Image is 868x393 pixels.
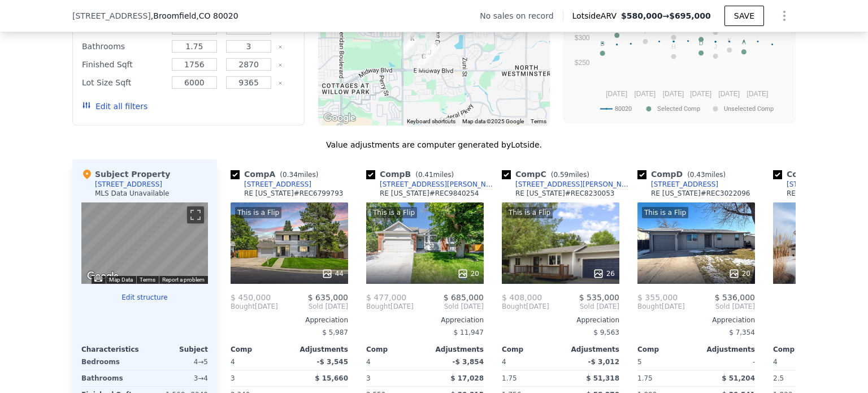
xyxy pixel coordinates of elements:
div: Comp E [773,169,865,180]
span: , Broomfield [151,10,238,21]
div: Lot Size Sqft [82,75,165,90]
div: 13004 King Cir [399,32,420,60]
span: 4 [231,358,235,366]
a: [STREET_ADDRESS] [773,180,854,189]
div: Subject Property [81,169,170,180]
div: Finished Sqft [82,57,165,72]
span: $ 11,947 [454,329,484,336]
button: Clear [278,63,283,67]
text: H [671,43,676,50]
div: Comp [231,345,289,354]
text: D [699,40,704,46]
div: Adjustments [696,345,755,354]
span: 0.34 [283,171,298,179]
text: F [699,26,703,33]
div: [STREET_ADDRESS][PERSON_NAME] [380,180,497,189]
span: Sold [DATE] [685,302,755,311]
div: This is a Flip [371,207,417,218]
span: 0.41 [418,171,433,179]
button: Edit structure [81,293,208,302]
span: Bought [366,302,390,311]
span: $ 5,987 [322,329,348,336]
span: Sold [DATE] [549,302,619,311]
button: Edit all filters [82,101,147,112]
div: [DATE] [502,302,549,311]
img: Google [321,111,358,126]
button: Map Data [109,276,133,284]
div: Subject [145,345,208,354]
div: 3 [366,370,423,386]
div: [STREET_ADDRESS] [787,180,854,189]
div: 2.5 [773,370,830,386]
span: Lotside ARV [572,10,621,21]
span: -$ 3,854 [453,358,484,366]
span: ( miles) [275,171,323,179]
span: $695,000 [669,11,711,20]
div: 3 → 4 [147,370,208,386]
div: RE [US_STATE] # REC8230053 [515,189,615,198]
text: A [742,38,747,45]
div: Comp B [366,169,458,180]
text: [DATE] [606,90,627,98]
span: Bought [637,302,662,311]
div: 26 [593,268,615,279]
button: SAVE [724,6,764,26]
text: $300 [575,34,590,42]
div: Bedrooms [81,354,142,370]
span: 4 [773,358,778,366]
span: $580,000 [621,11,663,20]
div: 44 [322,268,344,279]
text: K [727,37,732,44]
span: $ 408,000 [502,293,542,302]
text: B [600,40,604,47]
div: Appreciation [366,316,484,325]
div: Comp [773,345,832,354]
div: Value adjustments are computer generated by Lotside . [72,139,796,150]
span: $ 635,000 [308,293,348,302]
span: $ 51,318 [586,374,619,382]
text: [DATE] [747,90,769,98]
div: Comp D [637,169,730,180]
div: Appreciation [637,316,755,325]
span: $ 355,000 [637,293,678,302]
a: [STREET_ADDRESS] [231,180,311,189]
div: - [698,354,755,370]
text: [DATE] [718,90,740,98]
div: 20 [457,268,479,279]
div: No sales on record [480,10,562,21]
span: Map data ©2025 Google [462,118,524,124]
a: Terms [140,277,155,283]
span: $ 535,000 [579,293,619,302]
a: [STREET_ADDRESS] [637,180,718,189]
div: Adjustments [289,345,348,354]
span: $ 51,204 [722,374,755,382]
text: J [714,43,717,50]
div: This is a Flip [506,207,553,218]
span: $ 9,563 [593,329,619,336]
button: Keyboard shortcuts [94,277,102,282]
div: 4 → 5 [147,354,208,370]
div: 2960 N Princess Cir [422,37,444,65]
text: Selected Comp [657,105,700,113]
span: Bought [231,302,255,311]
span: -$ 3,545 [317,358,348,366]
div: Comp [366,345,425,354]
text: [DATE] [690,90,711,98]
button: Keyboard shortcuts [407,118,455,126]
span: 0.43 [690,171,705,179]
div: [STREET_ADDRESS] [95,180,162,189]
div: [STREET_ADDRESS][PERSON_NAME] [515,180,633,189]
div: Comp C [502,169,594,180]
text: I [644,28,646,35]
div: 1.75 [502,370,558,386]
span: $ 450,000 [231,293,271,302]
text: 80020 [615,105,632,113]
span: Sold [DATE] [414,302,484,311]
div: MLS Data Unavailable [95,189,170,198]
span: $ 7,354 [729,329,755,336]
span: $ 17,028 [450,374,484,382]
span: 4 [502,358,506,366]
text: $250 [575,59,590,67]
button: Show Options [773,5,796,27]
a: [STREET_ADDRESS][PERSON_NAME] [366,180,497,189]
